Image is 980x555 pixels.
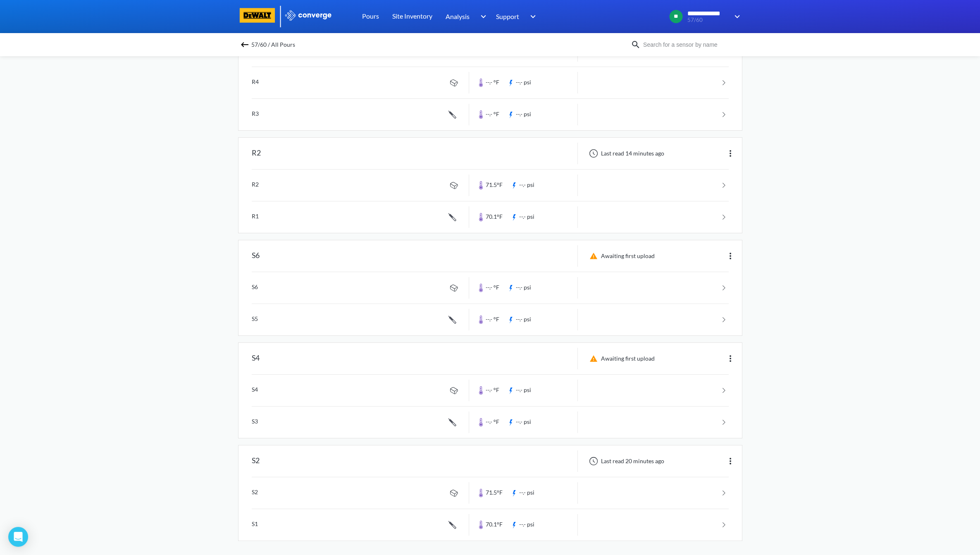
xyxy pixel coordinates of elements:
img: more.svg [725,251,735,261]
img: downArrow.svg [475,12,488,22]
img: downArrow.svg [729,12,742,22]
div: S2 [252,450,260,472]
div: R2 [252,143,261,164]
img: icon-search.svg [631,40,641,50]
input: Search for a sensor by name [641,40,741,49]
img: downArrow.svg [525,12,538,22]
div: Last read 20 minutes ago [584,456,667,466]
span: Support [496,11,519,22]
span: 57/60 [687,17,729,23]
img: logo-dewalt.svg [238,8,277,23]
div: Awaiting first upload [584,251,657,261]
div: S4 [252,348,260,369]
div: Last read 14 minutes ago [584,148,667,158]
img: more.svg [725,148,735,158]
img: backspace.svg [240,40,250,50]
span: Analysis [446,11,470,22]
img: more.svg [725,456,735,466]
img: more.svg [725,354,735,364]
div: Awaiting first upload [584,354,657,364]
div: S6 [252,245,260,267]
img: logo_ewhite.svg [284,10,332,21]
div: Open Intercom Messenger [8,527,28,547]
span: 57/60 / All Pours [251,39,295,50]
